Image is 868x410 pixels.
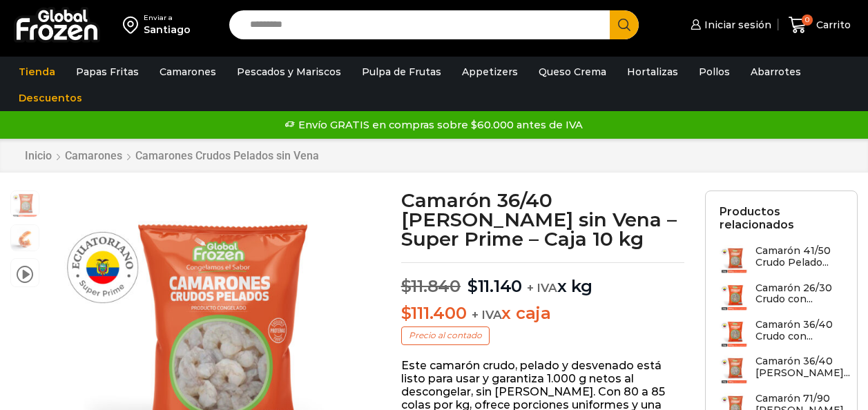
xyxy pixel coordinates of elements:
[401,191,684,248] h1: Camarón 36/40 [PERSON_NAME] sin Vena – Super Prime – Caja 10 kg
[144,13,191,23] div: Enviar a
[785,9,854,41] a: 0 Carrito
[720,319,843,349] a: Camarón 36/40 Crudo con...
[455,59,525,85] a: Appetizers
[401,304,684,324] p: x caja
[355,59,448,85] a: Pulpa de Frutas
[401,262,684,297] p: x kg
[813,18,851,32] span: Carrito
[24,149,320,162] nav: Breadcrumb
[467,276,478,296] span: $
[720,282,843,312] a: Camarón 26/30 Crudo con...
[720,205,843,231] h2: Productos relacionados
[527,281,557,295] span: + IVA
[472,308,502,322] span: + IVA
[720,355,850,385] a: Camarón 36/40 [PERSON_NAME]...
[12,59,62,85] a: Tienda
[135,149,320,162] a: Camarones Crudos Pelados sin Vena
[230,59,348,85] a: Pescados y Mariscos
[69,59,146,85] a: Papas Fritas
[620,59,685,85] a: Hortalizas
[692,59,737,85] a: Pollos
[802,14,813,26] span: 0
[401,303,412,323] span: $
[123,13,144,37] img: address-field-icon.svg
[153,59,223,85] a: Camarones
[401,326,490,344] p: Precio al contado
[755,319,843,342] h3: Camarón 36/40 Crudo con...
[401,303,467,323] bdi: 111.400
[687,11,771,39] a: Iniciar sesión
[755,355,850,379] h3: Camarón 36/40 [PERSON_NAME]...
[755,245,843,269] h3: Camarón 41/50 Crudo Pelado...
[401,276,461,296] bdi: 11.840
[11,191,39,219] span: PM04004040
[532,59,613,85] a: Queso Crema
[144,23,191,37] div: Santiago
[24,149,52,162] a: Inicio
[744,59,808,85] a: Abarrotes
[64,149,123,162] a: Camarones
[755,282,843,306] h3: Camarón 26/30 Crudo con...
[401,276,412,296] span: $
[701,18,771,32] span: Iniciar sesión
[12,85,89,111] a: Descuentos
[467,276,522,296] bdi: 11.140
[11,225,39,253] span: camaron-sin-cascara
[720,245,843,275] a: Camarón 41/50 Crudo Pelado...
[610,10,639,39] button: Search button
